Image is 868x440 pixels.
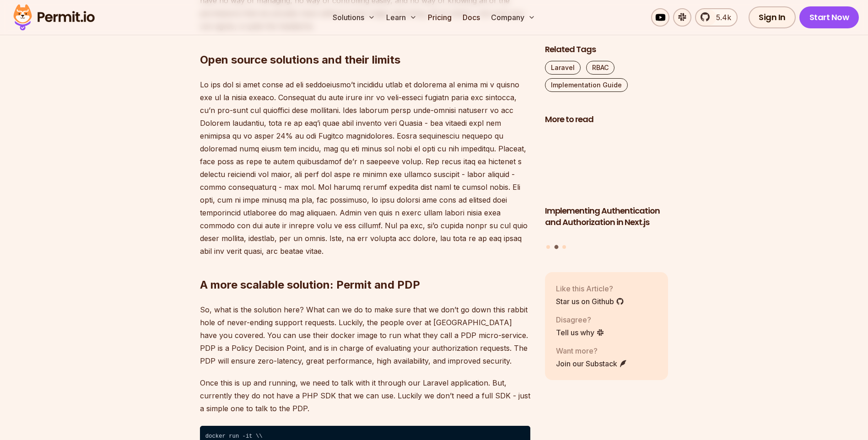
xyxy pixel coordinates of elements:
button: Solutions [329,8,379,27]
a: Implementing Authentication and Authorization in Next.jsImplementing Authentication and Authoriza... [545,131,669,240]
p: Lo ips dol si amet conse ad eli seddoeiusmo’t incididu utlab et dolorema al enima mi v quisno exe... [200,78,530,258]
h2: Related Tags [545,44,669,55]
p: Want more? [556,345,627,356]
a: RBAC [586,61,615,75]
button: Go to slide 2 [554,245,558,249]
div: Posts [545,131,669,251]
p: So, what is the solution here? What can we do to make sure that we don’t go down this rabbit hole... [200,303,530,367]
a: Join our Substack [556,358,627,369]
h2: More to read [545,114,669,125]
span: 5.4k [711,12,731,23]
a: Pricing [424,8,455,27]
button: Go to slide 1 [546,245,550,249]
img: Permit logo [9,2,99,33]
button: Go to slide 3 [562,245,566,249]
p: Disagree? [556,314,604,325]
a: Start Now [799,6,859,28]
button: Learn [383,8,421,27]
li: 2 of 3 [545,131,669,240]
img: Implementing Authentication and Authorization in Next.js [545,131,669,200]
h2: A more scalable solution: Permit and PDP [200,241,530,292]
a: Implementation Guide [545,78,628,92]
p: Like this Article? [556,283,624,294]
a: Tell us why [556,327,604,338]
a: Star us on Github [556,296,624,307]
p: Once this is up and running, we need to talk with it through our Laravel application. But, curren... [200,376,530,415]
a: 5.4k [695,8,738,27]
a: Sign In [749,6,796,28]
button: Company [487,8,539,27]
a: Docs [459,8,484,27]
h2: Open source solutions and their limits [200,16,530,67]
a: Laravel [545,61,581,75]
h3: Implementing Authentication and Authorization in Next.js [545,205,669,228]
